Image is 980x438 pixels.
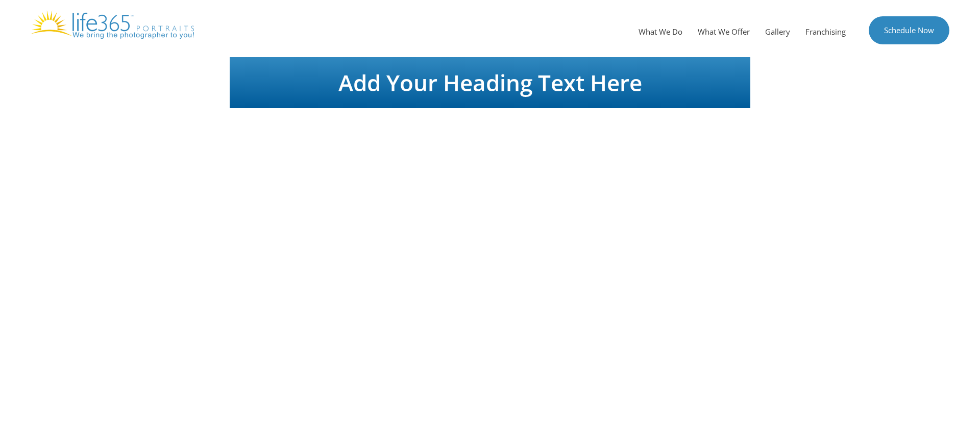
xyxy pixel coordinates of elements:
[757,16,798,47] a: Gallery
[31,10,194,39] img: Life365
[690,16,757,47] a: What We Offer
[235,71,745,94] h1: Add Your Heading Text Here
[869,16,949,44] a: Schedule Now
[631,16,690,47] a: What We Do
[798,16,853,47] a: Franchising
